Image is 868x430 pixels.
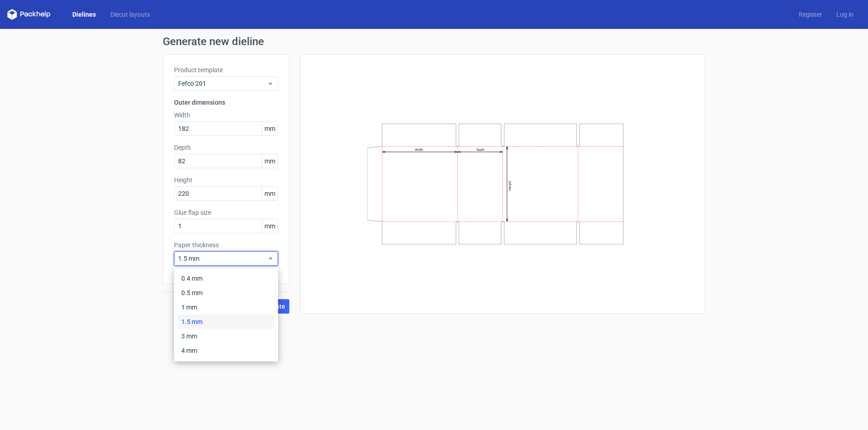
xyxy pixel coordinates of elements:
a: Log in [829,10,861,19]
span: 1.5 mm [178,254,267,263]
a: Register [792,10,829,19]
div: 3 mm [178,329,274,343]
h3: Outer dimensions [174,98,278,107]
label: Width [174,111,278,120]
div: 0.4 mm [178,271,274,286]
label: Depth [174,143,278,152]
text: Height [508,181,512,190]
div: 0.5 mm [178,286,274,300]
label: Paper thickness [174,240,278,250]
span: mm [262,154,278,168]
label: Height [174,176,278,185]
a: Diecut layouts [103,10,157,19]
text: Depth [476,148,485,152]
label: Glue flap size [174,208,278,217]
a: Dielines [65,10,103,19]
h1: Generate new dieline [163,36,705,47]
div: 1.5 mm [178,314,274,329]
label: Product template [174,65,278,74]
span: mm [262,219,278,233]
span: mm [262,187,278,200]
text: Width [415,148,423,152]
div: 4 mm [178,343,274,358]
span: mm [262,122,278,135]
div: 1 mm [178,300,274,314]
span: Fefco 201 [178,79,267,88]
